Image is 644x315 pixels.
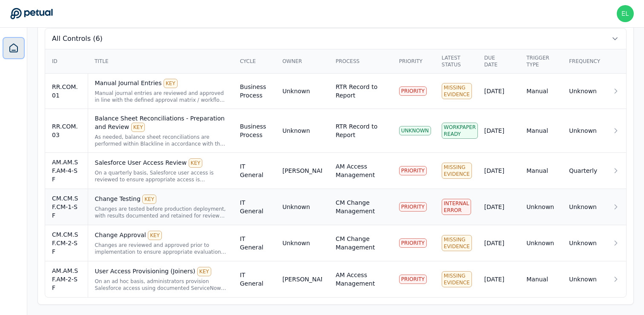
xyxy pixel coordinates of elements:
[399,238,427,248] div: PRIORITY
[95,278,227,292] div: On an ad hoc basis, administrators provision Salesforce access using documented ServiceNow approv...
[3,38,24,58] a: Dashboard
[52,58,81,65] div: ID
[336,122,385,139] div: RTR Record to Report
[95,206,227,219] div: Changes are tested before production deployment, with results documented and retained for review ...
[233,74,276,109] td: Business Process
[617,5,634,22] img: eliot+arm@petual.ai
[336,83,385,100] div: RTR Record to Report
[562,74,605,109] td: Unknown
[520,189,562,225] td: Unknown
[520,74,562,109] td: Manual
[484,54,513,68] div: Due Date
[336,162,385,179] div: AM Access Management
[520,261,562,298] td: Manual
[484,166,513,175] div: [DATE]
[10,8,53,20] a: Go to Dashboard
[233,261,276,298] td: IT General
[95,231,227,240] div: Change Approval
[233,153,276,189] td: IT General
[399,166,427,175] div: PRIORITY
[282,239,310,247] div: Unknown
[282,87,310,95] div: Unknown
[95,158,227,168] div: Salesforce User Access Review
[442,163,472,179] div: Missing Evidence
[562,225,605,261] td: Unknown
[95,90,227,103] div: Manual journal entries are reviewed and approved in line with the defined approval matrix / workf...
[520,153,562,189] td: Manual
[95,114,227,132] div: Balance Sheet Reconciliations - Preparation and Review
[240,58,269,65] div: Cycle
[52,194,81,220] div: CM.CM.SF.CM-1-SF
[52,266,81,292] div: AM.AM.SF.AM-2-SF
[520,225,562,261] td: Unknown
[484,87,513,95] div: [DATE]
[442,199,471,215] div: Internal Error
[484,275,513,283] div: [DATE]
[399,126,431,135] div: UNKNOWN
[52,122,81,139] div: RR.COM.03
[282,166,322,175] div: [PERSON_NAME]
[526,54,555,68] div: Trigger Type
[336,58,385,65] div: Process
[399,58,428,65] div: Priority
[336,198,385,215] div: CM Change Management
[442,54,471,68] div: Latest Status
[399,86,427,96] div: PRIORITY
[562,189,605,225] td: Unknown
[95,242,227,255] div: Changes are reviewed and approved prior to implementation to ensure appropriate evaluation before...
[520,109,562,153] td: Manual
[95,79,227,88] div: Manual Journal Entries
[164,79,178,88] div: KEY
[52,230,81,256] div: CM.CM.SF.CM-2-SF
[442,83,472,99] div: Missing Evidence
[399,275,427,284] div: PRIORITY
[233,189,276,225] td: IT General
[282,58,322,65] div: Owner
[148,231,162,240] div: KEY
[95,195,227,204] div: Change Testing
[52,158,81,183] div: AM.AM.SF.AM-4-SF
[233,225,276,261] td: IT General
[442,235,472,251] div: Missing Evidence
[95,134,227,147] div: As needed, balance sheet reconciliations are performed within Blackline in accordance with the Ba...
[336,271,385,288] div: AM Access Management
[52,34,103,44] span: All Controls (6)
[282,126,310,135] div: Unknown
[95,169,227,183] div: On a quarterly basis, Salesforce user access is reviewed to ensure appropriate access is maintain...
[282,275,322,283] div: [PERSON_NAME]
[399,202,427,212] div: PRIORITY
[336,235,385,252] div: CM Change Management
[562,261,605,298] td: Unknown
[95,267,227,276] div: User Access Provisioning (Joiners)
[45,29,626,49] button: All Controls (6)
[131,123,145,132] div: KEY
[52,83,81,100] div: RR.COM.01
[569,58,598,65] div: Frequency
[282,203,310,211] div: Unknown
[233,109,276,153] td: Business Process
[142,195,156,204] div: KEY
[562,153,605,189] td: Quarterly
[442,123,478,139] div: Workpaper Ready
[95,58,226,65] div: Title
[189,158,203,168] div: KEY
[442,271,472,287] div: Missing Evidence
[562,109,605,153] td: Unknown
[197,267,211,276] div: KEY
[484,203,513,211] div: [DATE]
[484,126,513,135] div: [DATE]
[484,239,513,247] div: [DATE]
